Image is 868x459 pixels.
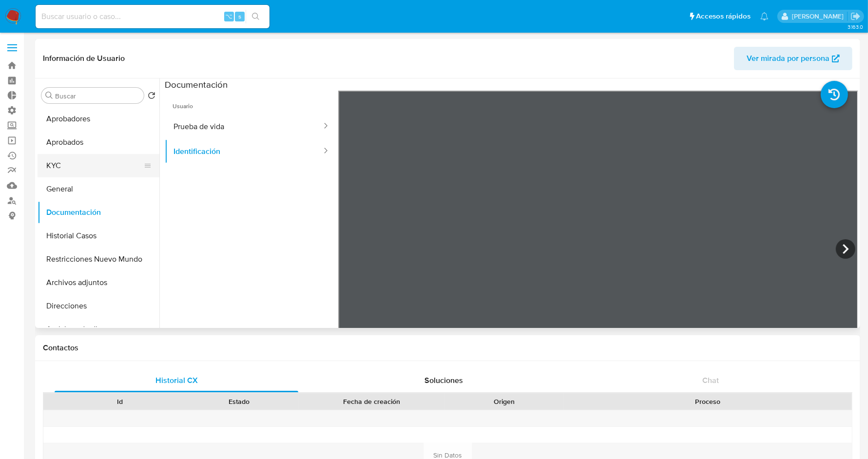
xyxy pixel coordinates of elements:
[55,92,140,100] input: Buscar
[734,47,852,70] button: Ver mirada por persona
[306,397,438,406] div: Fecha de creación
[225,12,232,21] span: ⌥
[850,11,861,21] a: Salir
[246,10,266,23] button: search-icon
[702,375,719,386] span: Chat
[760,12,769,20] a: Notificaciones
[155,375,198,386] span: Historial CX
[747,47,829,70] span: Ver mirada por persona
[43,54,125,63] h1: Información de Usuario
[38,224,159,248] button: Historial Casos
[571,397,845,406] div: Proceso
[38,271,159,294] button: Archivos adjuntos
[451,397,557,406] div: Origen
[36,10,270,23] input: Buscar usuario o caso...
[38,318,159,341] button: Anticipos de dinero
[148,92,155,102] button: Volver al orden por defecto
[238,12,241,21] span: s
[187,397,292,406] div: Estado
[45,92,53,99] button: Buscar
[38,201,159,224] button: Documentación
[38,107,159,131] button: Aprobadores
[38,131,159,154] button: Aprobados
[38,177,159,201] button: General
[67,397,173,406] div: Id
[38,294,159,318] button: Direcciones
[38,154,152,177] button: KYC
[792,12,847,21] p: jessica.fukman@mercadolibre.com
[38,248,159,271] button: Restricciones Nuevo Mundo
[696,11,751,21] span: Accesos rápidos
[43,343,852,353] h1: Contactos
[424,375,463,386] span: Soluciones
